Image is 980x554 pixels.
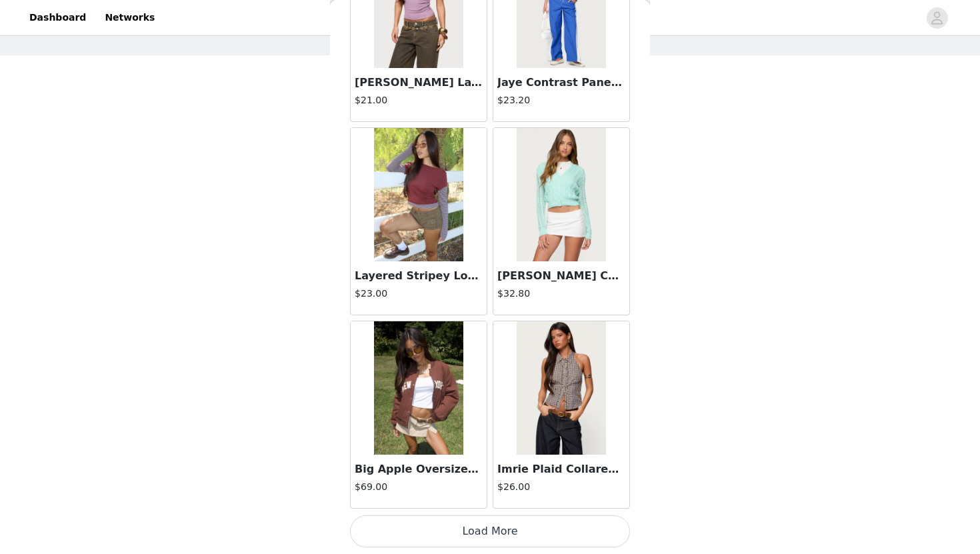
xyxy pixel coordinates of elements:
[497,287,625,301] h4: $32.80
[497,93,625,107] h4: $23.20
[517,321,605,455] img: Imrie Plaid Collared Halter Top
[497,461,625,477] h3: Imrie Plaid Collared Halter Top
[355,75,483,91] h3: [PERSON_NAME] Layered Lace Cowl Neck Top
[21,3,94,33] a: Dashboard
[350,515,630,547] button: Load More
[355,461,483,477] h3: Big Apple Oversized Bomber Jacket
[374,321,463,455] img: Big Apple Oversized Bomber Jacket
[931,7,943,29] div: avatar
[374,128,463,261] img: Layered Stripey Long Sleeve T Shirt
[497,268,625,284] h3: [PERSON_NAME] Cable Knit Cardigan
[355,93,483,107] h4: $21.00
[97,3,163,33] a: Networks
[355,268,483,284] h3: Layered Stripey Long Sleeve T Shirt
[497,75,625,91] h3: Jaye Contrast Panel Track Pants
[497,480,625,494] h4: $26.00
[355,287,483,301] h4: $23.00
[355,480,483,494] h4: $69.00
[517,128,605,261] img: Haisley Cable Knit Cardigan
